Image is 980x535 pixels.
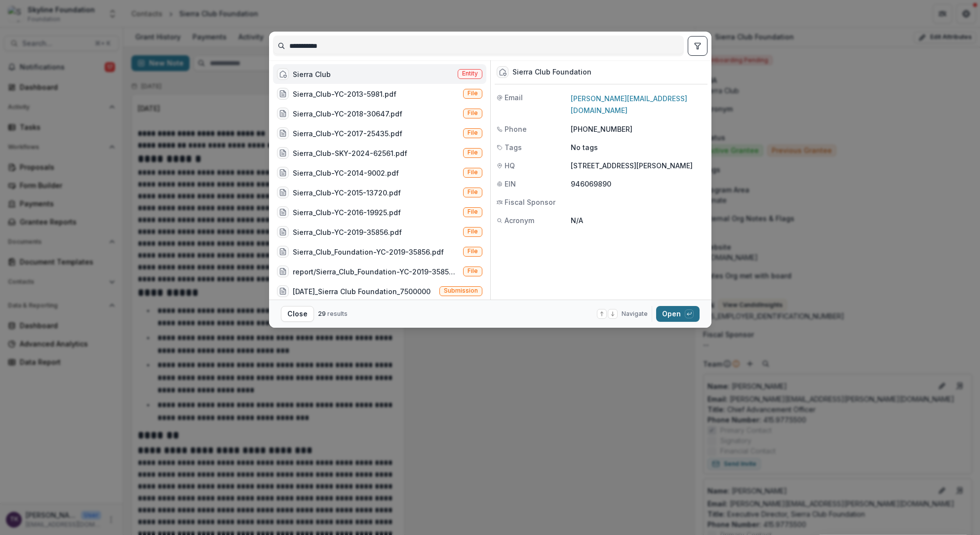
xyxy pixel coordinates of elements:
[444,287,478,294] span: Submission
[468,90,478,97] span: File
[468,129,478,136] span: File
[293,267,459,277] div: report/Sierra_Club_Foundation-YC-2019-35856-Grant_Report.pdf
[622,309,648,318] span: Navigate
[293,247,444,257] div: Sierra_Club_Foundation-YC-2019-35856.pdf
[571,179,706,189] p: 946069890
[468,208,478,215] span: File
[293,89,396,99] div: Sierra_Club-YC-2013-5981.pdf
[468,149,478,156] span: File
[318,310,326,317] span: 29
[468,267,478,274] span: File
[293,188,401,198] div: Sierra_Club-YC-2015-13720.pdf
[293,286,431,297] div: [DATE]_Sierra Club Foundation_7500000
[293,148,407,158] div: Sierra_Club-SKY-2024-62561.pdf
[505,160,515,171] span: HQ
[293,69,331,79] div: Sierra Club
[293,128,402,139] div: Sierra_Club-YC-2017-25435.pdf
[468,248,478,255] span: File
[462,70,478,77] span: Entity
[571,94,687,115] a: [PERSON_NAME][EMAIL_ADDRESS][DOMAIN_NAME]
[293,207,401,218] div: Sierra_Club-YC-2016-19925.pdf
[293,168,399,178] div: Sierra_Club-YC-2014-9002.pdf
[571,215,706,226] p: N/A
[505,197,555,207] span: Fiscal Sponsor
[468,169,478,176] span: File
[293,227,402,237] div: Sierra_Club-YC-2019-35856.pdf
[468,189,478,195] span: File
[656,306,700,322] button: Open
[505,92,523,103] span: Email
[468,228,478,235] span: File
[571,142,598,153] p: No tags
[505,124,527,134] span: Phone
[327,310,348,317] span: results
[505,215,534,226] span: Acronym
[571,124,706,134] p: [PHONE_NUMBER]
[293,109,402,119] div: Sierra_Club-YC-2018-30647.pdf
[688,36,707,56] button: toggle filters
[571,160,706,171] p: [STREET_ADDRESS][PERSON_NAME]
[505,142,522,153] span: Tags
[281,306,314,322] button: Close
[512,68,591,76] div: Sierra Club Foundation
[468,110,478,116] span: File
[505,179,516,189] span: EIN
